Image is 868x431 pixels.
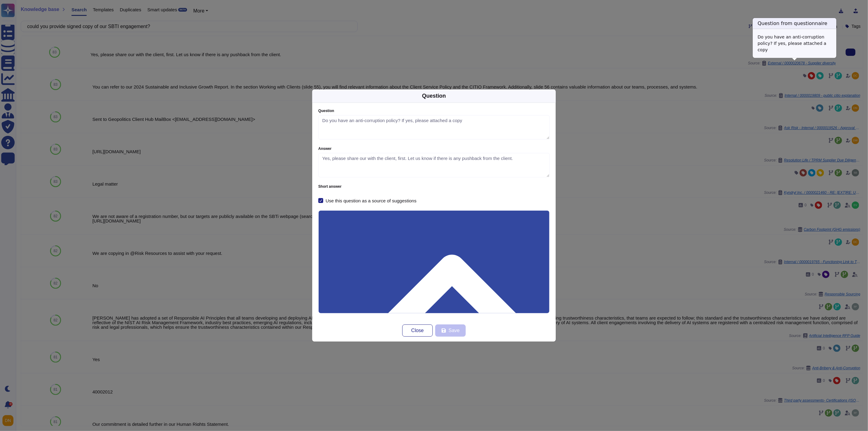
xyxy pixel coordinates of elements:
div: Do you have an anti-corruption policy? If yes, please attached a copy [753,29,837,58]
span: Save [449,328,460,333]
button: Close [402,324,433,337]
span: Close [411,328,424,333]
label: Short answer [318,185,550,188]
label: Question [318,109,550,113]
textarea: Yes, please share our with the client, first. Let us know if there is any pushback from the client. [318,153,550,177]
button: Save [435,324,466,337]
h3: Question from questionnaire [753,18,837,29]
div: Use this question as a source of suggestions [326,198,417,203]
label: Answer [318,147,550,150]
textarea: Do you have an anti-corruption policy? If yes, please attached a copy [318,115,550,139]
div: Question [422,92,446,100]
